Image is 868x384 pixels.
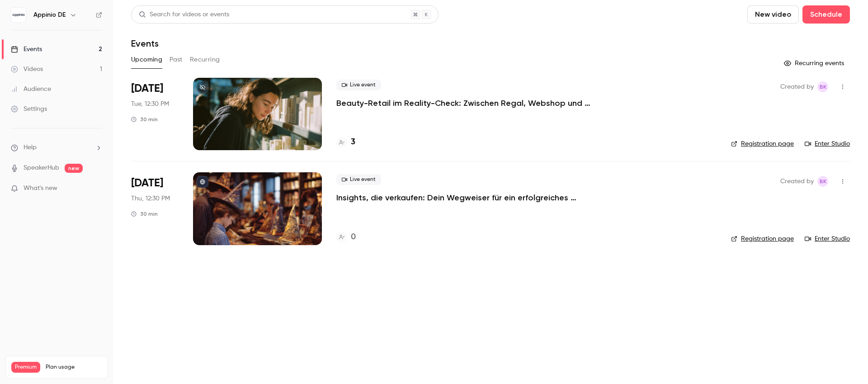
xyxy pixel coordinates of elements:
button: Schedule [802,5,850,24]
button: New video [747,5,799,24]
div: Audience [11,85,51,94]
span: Britta Kristin Agel [817,81,828,92]
h4: 0 [351,231,356,243]
a: Registration page [731,234,794,243]
div: Events [11,45,42,54]
button: Recurring events [780,56,850,71]
button: Past [170,52,183,67]
button: Recurring [190,52,220,67]
a: Enter Studio [805,234,850,243]
span: Live event [336,174,381,185]
span: Created by [780,81,814,92]
div: Sep 23 Tue, 12:30 PM (Europe/Berlin) [131,78,179,150]
h1: Events [131,38,159,49]
h6: Appinio DE [33,10,66,19]
span: Plan usage [46,364,102,371]
a: Registration page [731,139,794,148]
span: Created by [780,176,814,187]
span: Help [24,143,37,152]
div: Search for videos or events [139,10,229,19]
div: Videos [11,65,43,74]
div: 30 min [131,116,158,123]
span: What's new [24,184,57,193]
span: [DATE] [131,176,163,190]
span: BK [820,176,826,187]
a: 3 [336,136,355,148]
a: Insights, die verkaufen: Dein Wegweiser für ein erfolgreiches Lizenzgeschäft [336,192,608,203]
a: Enter Studio [805,139,850,148]
h4: 3 [351,136,355,148]
span: [DATE] [131,81,163,96]
span: Tue, 12:30 PM [131,100,169,109]
span: Live event [336,80,381,90]
span: new [65,164,83,173]
div: 30 min [131,210,158,218]
div: Oct 16 Thu, 12:30 PM (Europe/Berlin) [131,172,179,245]
span: BK [820,81,826,92]
span: Thu, 12:30 PM [131,194,170,203]
li: help-dropdown-opener [11,143,102,152]
button: Upcoming [131,52,162,67]
img: Appinio DE [11,8,26,22]
a: Beauty-Retail im Reality-Check: Zwischen Regal, Webshop und TikTok [336,98,608,109]
div: Settings [11,104,47,114]
span: Britta Kristin Agel [817,176,828,187]
span: Premium [11,362,40,373]
a: 0 [336,231,356,243]
a: SpeakerHub [24,163,59,173]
